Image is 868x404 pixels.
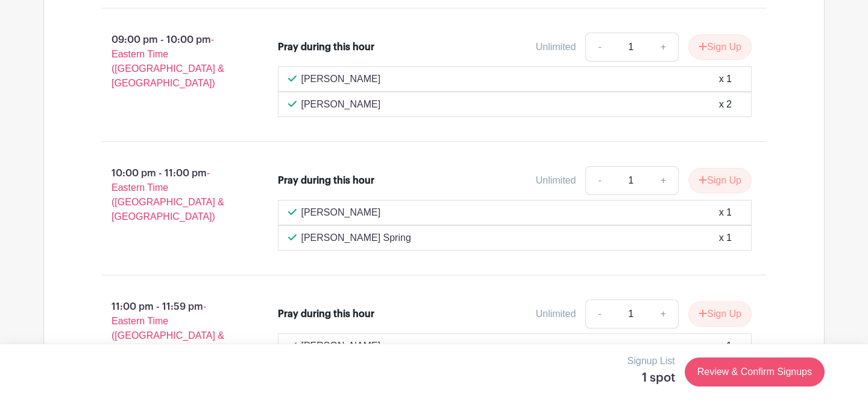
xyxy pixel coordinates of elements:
[627,354,675,368] p: Signup List
[536,307,576,321] div: Unlimited
[719,231,732,245] div: x 1
[536,173,576,188] div: Unlimited
[688,168,752,193] button: Sign Up
[536,40,576,54] div: Unlimited
[649,166,679,195] a: +
[83,295,259,362] p: 11:00 pm - 11:59 pm
[278,40,374,54] div: Pray during this hour
[688,34,752,60] button: Sign Up
[649,33,679,62] a: +
[719,72,732,86] div: x 1
[278,173,374,188] div: Pray during this hour
[301,231,411,245] p: [PERSON_NAME] Spring
[83,28,259,95] p: 09:00 pm - 10:00 pm
[719,205,732,220] div: x 1
[719,339,732,368] div: x 1
[585,166,613,195] a: -
[301,72,381,86] p: [PERSON_NAME]
[585,33,613,62] a: -
[627,371,675,385] h5: 1 spot
[719,97,732,112] div: x 2
[688,301,752,327] button: Sign Up
[649,300,679,329] a: +
[301,205,381,220] p: [PERSON_NAME]
[585,300,613,329] a: -
[83,161,259,229] p: 10:00 pm - 11:00 pm
[301,339,388,353] p: [PERSON_NAME]
[301,97,381,112] p: [PERSON_NAME]
[278,307,374,321] div: Pray during this hour
[685,358,825,386] a: Review & Confirm Signups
